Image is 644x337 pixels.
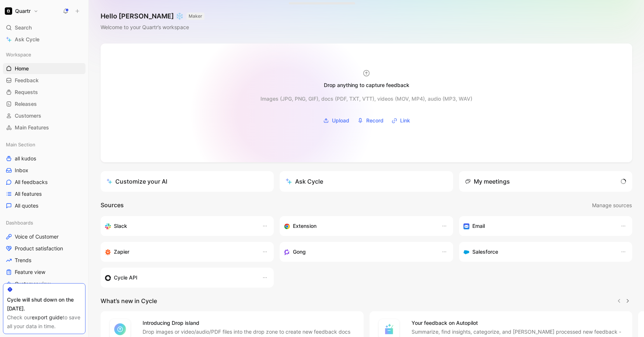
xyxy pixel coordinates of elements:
div: Sync customers & send feedback from custom sources. Get inspired by our favorite use case [105,273,255,282]
span: Record [366,116,384,125]
a: Ask Cycle [3,34,85,45]
div: Forward emails to your feedback inbox [463,222,613,230]
span: Product satisfaction [15,245,63,252]
a: All quotes [3,200,85,211]
button: Upload [321,115,352,126]
h2: What’s new in Cycle [101,296,157,305]
div: Ask Cycle [286,177,323,186]
a: Feature view [3,267,85,278]
span: Customers [15,112,41,119]
span: Workspace [6,51,31,58]
div: Capture feedback from thousands of sources with Zapier (survey results, recordings, sheets, etc). [105,247,255,256]
a: Customize your AI [101,171,274,192]
span: Feedback [15,77,39,84]
button: QuartrQuartr [3,6,40,16]
span: Search [15,23,32,32]
div: Main Section [3,139,85,150]
h3: Zapier [114,247,129,256]
span: Trends [15,257,31,264]
h3: Email [472,222,485,230]
div: Cycle will shut down on the [DATE]. [7,295,81,313]
div: Capture feedback from your incoming calls [284,247,434,256]
div: Welcome to your Quartr’s workspace [101,23,204,32]
div: Capture feedback from anywhere on the web [284,222,434,230]
h4: Your feedback on Autopilot [412,319,624,327]
span: Dashboards [6,219,33,226]
a: Home [3,63,85,74]
a: Feedback [3,75,85,86]
a: export guide [32,314,63,320]
h3: Salesforce [472,247,498,256]
div: Main Sectionall kudosInboxAll feedbacksAll featuresAll quotes [3,139,85,211]
div: My meetings [465,177,510,186]
a: Voice of Customer [3,231,85,242]
button: Ask Cycle [280,171,453,192]
h1: Hello [PERSON_NAME] ❄️ [101,12,204,21]
span: Home [15,65,29,72]
div: Search [3,22,85,33]
button: Link [389,115,413,126]
span: Ask Cycle [15,35,39,44]
div: Dashboards [3,217,85,228]
div: Drop anything to capture feedback [324,81,409,90]
button: MAKER [186,13,204,20]
button: Manage sources [592,201,632,210]
div: Images (JPG, PNG, GIF), docs (PDF, TXT, VTT), videos (MOV, MP4), audio (MP3, WAV) [260,94,472,103]
span: Upload [332,116,349,125]
span: Feature view [15,268,45,276]
div: DashboardsVoice of CustomerProduct satisfactionTrendsFeature viewCustomer view [3,217,85,289]
a: Requests [3,87,85,98]
a: Main Features [3,122,85,133]
a: Releases [3,98,85,110]
div: Sync your customers, send feedback and get updates in Slack [105,222,255,230]
span: Releases [15,100,37,108]
span: Main Features [15,124,49,131]
span: Main Section [6,141,35,148]
img: Quartr [5,7,12,15]
h3: Slack [114,222,127,230]
a: Product satisfaction [3,243,85,254]
button: Record [355,115,386,126]
span: Requests [15,88,38,96]
div: Customize your AI [106,177,167,186]
span: Customer view [15,280,50,288]
span: all kudos [15,155,36,162]
h2: Sources [101,201,124,210]
span: Manage sources [592,201,632,210]
a: all kudos [3,153,85,164]
div: Check our to save all your data in time. [7,313,81,331]
span: Link [400,116,410,125]
h4: Introducing Drop island [143,319,355,327]
span: All features [15,190,42,198]
a: Trends [3,255,85,266]
a: All features [3,188,85,199]
a: Customers [3,110,85,121]
a: Customer view [3,278,85,289]
h3: Cycle API [114,273,137,282]
h3: Extension [293,222,316,230]
h1: Quartr [15,8,31,14]
span: Voice of Customer [15,233,59,240]
h3: Gong [293,247,306,256]
span: All quotes [15,202,38,209]
span: All feedbacks [15,178,48,186]
span: Inbox [15,167,28,174]
a: All feedbacks [3,177,85,188]
div: Workspace [3,49,85,60]
a: Inbox [3,165,85,176]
